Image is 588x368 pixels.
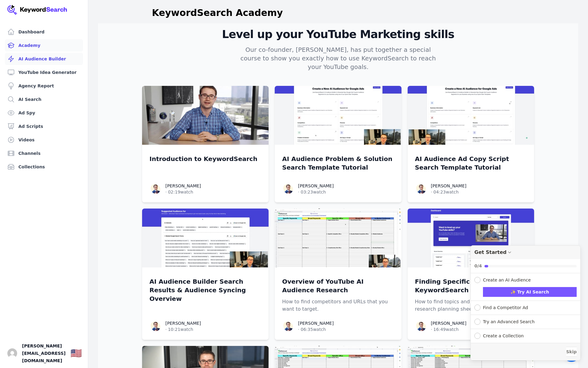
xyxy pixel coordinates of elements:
[415,155,527,172] a: AI Audience Ad Copy Script Search Template Tutorial
[5,161,83,173] a: Collections
[301,326,326,332] span: 06:35 watch
[415,277,527,294] p: Finding Specific Keywords with KeywordSearch
[282,155,394,172] a: AI Audience Problem & Solution Search Template Tutorial
[5,107,83,119] a: Ad Spy
[483,287,577,297] button: ✨ Try AI Search
[471,301,580,315] button: Expand Checklist
[474,263,482,269] div: 0/4
[470,245,581,361] div: Get Started
[5,26,83,38] a: Dashboard
[149,155,261,163] a: Introduction to KeywordSearch
[7,348,17,358] button: Open user button
[168,189,193,195] span: 02:19 watch
[235,45,441,71] p: Our co-founder, [PERSON_NAME], has put together a special course to show you exactly how to use K...
[165,183,201,188] a: [PERSON_NAME]
[431,183,466,188] a: [PERSON_NAME]
[474,249,507,255] div: Get Started
[5,66,83,79] a: YouTube Idea Generator
[511,289,549,295] span: ✨ Try AI Search
[483,333,524,339] div: Create a Collection
[471,273,580,283] button: Collapse Checklist
[5,80,83,92] a: Agency Report
[5,120,83,132] a: Ad Scripts
[483,319,535,325] div: Try an Advanced Search
[5,134,83,146] a: Videos
[22,342,66,364] span: [PERSON_NAME][EMAIL_ADDRESS][DOMAIN_NAME]
[165,189,167,195] span: ·
[433,326,458,332] span: 16:49 watch
[5,39,83,52] a: Academy
[471,315,580,329] button: Expand Checklist
[5,53,83,65] a: AI Audience Builder
[566,347,577,357] button: Skip
[431,189,432,195] span: ·
[152,7,283,18] h1: KeywordSearch Academy
[298,321,334,326] a: [PERSON_NAME]
[301,189,326,195] span: 03:23 watch
[70,348,82,359] div: 🇺🇸
[282,277,394,313] a: Overview of YouTube AI Audience ResearchHow to find competitors and URLs that you want to target.
[282,277,394,294] p: Overview of YouTube AI Audience Research
[7,5,67,15] img: Your Company
[298,183,334,188] a: [PERSON_NAME]
[415,298,527,313] p: How to find topics and add them to your research planning sheet.
[5,147,83,159] a: Channels
[168,326,193,332] span: 10:21 watch
[431,321,466,326] a: [PERSON_NAME]
[471,329,580,343] button: Expand Checklist
[431,326,432,332] span: ·
[70,347,82,359] button: 🇺🇸
[433,189,458,195] span: 04:23 watch
[415,277,527,313] a: Finding Specific Keywords with KeywordSearchHow to find topics and add them to your research plan...
[483,305,528,311] div: Find a Competitor Ad
[298,189,299,195] span: ·
[483,277,531,283] div: Create an AI Audience
[5,93,83,105] a: AI Search
[566,349,577,355] span: Skip
[165,321,201,326] a: [PERSON_NAME]
[149,277,261,303] a: AI Audience Builder Search Results & Audience Syncing Overview
[282,298,394,313] p: How to find competitors and URLs that you want to target.
[165,326,167,332] span: ·
[471,246,580,273] button: Collapse Checklist
[298,326,299,332] span: ·
[142,28,534,40] h2: Level up your YouTube Marketing skills
[471,246,580,259] div: Drag to move checklist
